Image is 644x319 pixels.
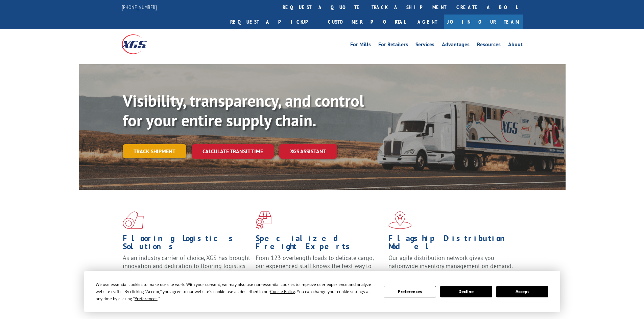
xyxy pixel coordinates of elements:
p: From 123 overlength loads to delicate cargo, our experienced staff knows the best way to move you... [256,254,383,284]
a: For Retailers [378,42,408,49]
button: Decline [440,286,492,297]
button: Accept [496,286,548,297]
a: Agent [411,15,444,29]
a: Services [415,42,434,49]
a: Request a pickup [225,15,323,29]
a: Advantages [442,42,470,49]
a: Calculate transit time [192,144,274,159]
a: Resources [477,42,501,49]
span: As an industry carrier of choice, XGS has brought innovation and dedication to flooring logistics... [123,254,250,278]
a: For Mills [350,42,371,49]
img: xgs-icon-total-supply-chain-intelligence-red [123,211,144,229]
div: We use essential cookies to make our site work. With your consent, we may also use non-essential ... [96,281,376,302]
a: Customer Portal [323,15,411,29]
span: Cookie Policy [270,289,295,294]
a: [PHONE_NUMBER] [122,4,157,10]
div: Cookie Consent Prompt [84,271,560,312]
h1: Specialized Freight Experts [256,234,383,254]
img: xgs-icon-focused-on-flooring-red [256,211,271,229]
b: Visibility, transparency, and control for your entire supply chain. [123,90,364,131]
a: Join Our Team [444,15,523,29]
h1: Flooring Logistics Solutions [123,234,251,254]
span: Preferences [135,296,158,301]
button: Preferences [384,286,436,297]
a: XGS ASSISTANT [279,144,337,159]
a: Track shipment [123,144,186,158]
a: About [508,42,523,49]
img: xgs-icon-flagship-distribution-model-red [388,211,412,229]
h1: Flagship Distribution Model [388,234,516,254]
span: Our agile distribution network gives you nationwide inventory management on demand. [388,254,513,270]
